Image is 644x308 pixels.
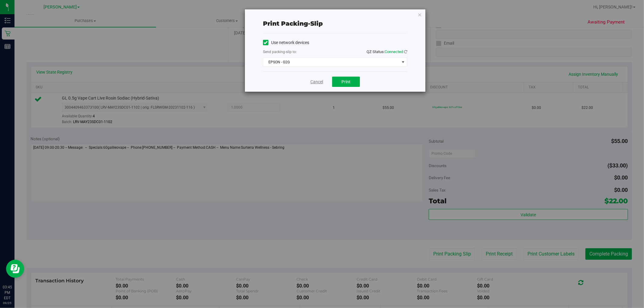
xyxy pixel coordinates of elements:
iframe: Resource center [6,260,24,278]
label: Use network devices [263,40,309,46]
span: select [399,58,407,66]
span: EPSON - G2G [263,58,399,66]
span: Connected [385,49,403,54]
label: Send packing-slip to: [263,49,297,55]
button: Print [332,77,360,87]
span: Print packing-slip [263,20,323,27]
span: Print [341,79,351,84]
a: Cancel [310,79,323,85]
span: QZ Status: [367,49,407,54]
